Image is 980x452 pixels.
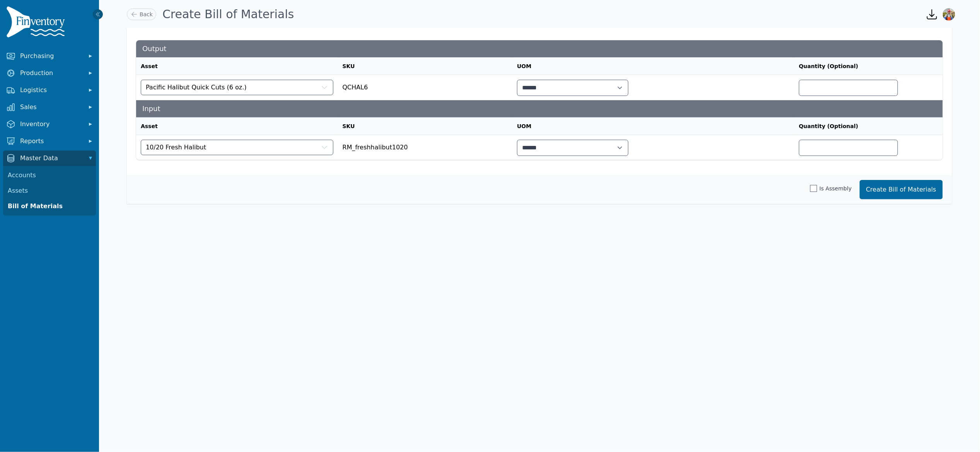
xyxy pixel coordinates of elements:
span: Master Data [20,154,82,163]
button: Master Data [3,151,96,166]
th: Quantity (Optional) [794,58,943,75]
button: Logistics [3,82,96,98]
span: Logistics [20,86,82,95]
th: Asset [136,58,338,75]
th: UOM [512,58,794,75]
th: SKU [338,118,512,135]
span: Pacific Halibut Quick Cuts (6 oz.) [146,83,247,92]
span: 10/20 Fresh Halibut [146,143,206,152]
button: Pacific Halibut Quick Cuts (6 oz.) [141,80,333,95]
th: UOM [512,118,794,135]
span: Sales [20,103,82,112]
a: Assets [5,183,94,199]
th: SKU [338,58,512,75]
img: Sera Wheeler [943,8,955,21]
span: Inventory [20,120,82,129]
td: Output [136,40,943,58]
th: Quantity (Optional) [794,118,943,135]
span: Production [20,68,82,78]
h1: Create Bill of Materials [162,7,294,21]
th: Asset [136,118,338,135]
button: Purchasing [3,48,96,64]
a: Bill of Materials [5,199,94,214]
button: Sales [3,99,96,115]
a: Back [127,9,156,20]
td: RM_freshhalibut1020 [338,135,512,160]
button: Create Bill of Materials [860,180,943,199]
button: Production [3,65,96,81]
td: QCHAL6 [338,75,512,100]
span: Purchasing [20,51,82,61]
span: Reports [20,137,82,146]
a: Accounts [5,168,94,183]
img: Finventory [6,6,68,41]
button: Reports [3,134,96,149]
span: Is Assembly [820,185,852,192]
td: Input [136,100,943,118]
button: 10/20 Fresh Halibut [141,140,333,155]
button: Inventory [3,116,96,132]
